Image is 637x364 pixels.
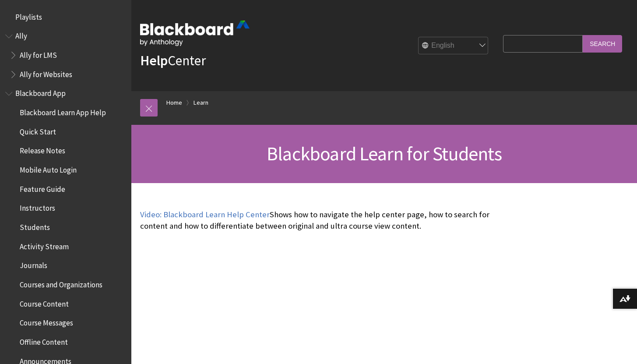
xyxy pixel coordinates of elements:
[140,52,168,69] strong: Help
[194,97,208,108] a: Learn
[20,105,106,117] span: Blackboard Learn App Help
[5,29,126,82] nav: Book outline for Anthology Ally Help
[140,209,270,220] a: Video: Blackboard Learn Help Center
[20,316,73,328] span: Course Messages
[20,297,69,308] span: Course Content
[419,37,489,55] select: Site Language Selector
[15,86,66,98] span: Blackboard App
[20,201,55,213] span: Instructors
[20,182,65,194] span: Feature Guide
[583,35,622,52] input: Search
[20,277,102,289] span: Courses and Organizations
[140,52,206,69] a: HelpCenter
[20,335,68,346] span: Offline Content
[140,21,250,46] img: Blackboard by Anthology
[20,144,65,155] span: Release Notes
[20,239,69,251] span: Activity Stream
[15,29,27,41] span: Ally
[15,10,42,21] span: Playlists
[20,124,56,136] span: Quick Start
[166,97,182,108] a: Home
[140,209,499,232] p: Shows how to navigate the help center page, how to search for content and how to differentiate be...
[267,141,502,166] span: Blackboard Learn for Students
[20,48,57,60] span: Ally for LMS
[5,10,126,25] nav: Book outline for Playlists
[20,258,47,270] span: Journals
[20,163,77,174] span: Mobile Auto Login
[20,220,50,232] span: Students
[20,67,72,79] span: Ally for Websites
